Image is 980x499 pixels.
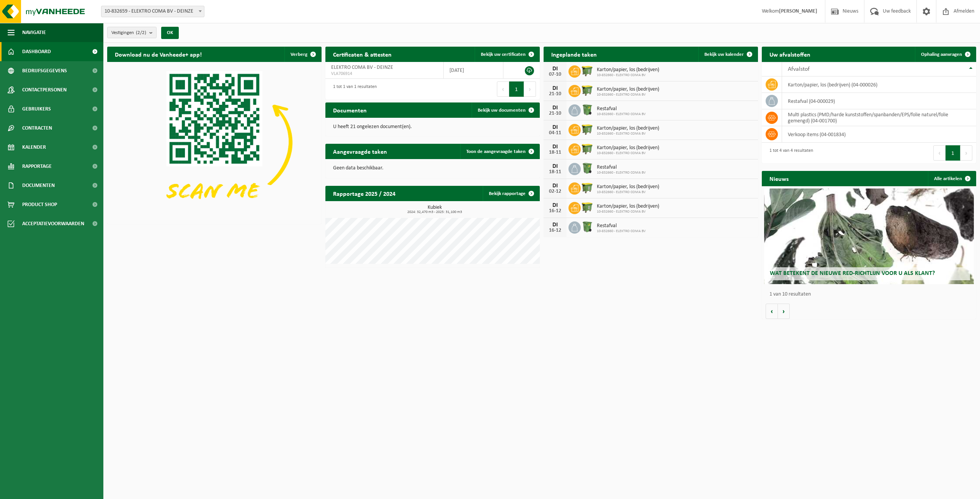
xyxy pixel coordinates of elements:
span: ELEKTRO COMA BV - DEINZE [331,65,393,70]
span: Karton/papier, los (bedrijven) [597,184,659,190]
span: Bekijk uw kalender [704,52,744,57]
div: 04-11 [547,130,563,136]
span: Ophaling aanvragen [921,52,962,57]
count: (2/2) [136,30,146,35]
h2: Nieuws [762,171,796,186]
div: 16-12 [547,208,563,214]
span: Karton/papier, los (bedrijven) [597,86,659,93]
span: Wat betekent de nieuwe RED-richtlijn voor u als klant? [770,270,935,276]
a: Bekijk rapportage [483,186,539,201]
span: 10-832660 - ELEKTRO COMA BV [597,171,646,175]
button: Previous [933,145,946,161]
td: multi plastics (PMD/harde kunststoffen/spanbanden/EPS/folie naturel/folie gemengd) (04-001700) [782,109,976,126]
span: Toon de aangevraagde taken [466,149,526,154]
td: verkoop items (04-001834) [782,126,976,143]
button: Vestigingen(2/2) [107,27,157,38]
p: 1 van 10 resultaten [769,292,972,297]
a: Toon de aangevraagde taken [460,144,539,159]
span: Restafval [597,223,646,229]
button: Vorige [766,304,778,319]
span: Afvalstof [788,66,810,72]
button: Previous [497,81,509,97]
div: DI [547,85,563,91]
span: 10-832660 - ELEKTRO COMA BV [597,210,659,214]
div: 07-10 [547,72,563,77]
h2: Ingeplande taken [544,47,604,62]
span: 10-832660 - ELEKTRO COMA BV [597,229,646,234]
img: WB-0370-HPE-GN-50 [581,162,594,175]
div: DI [547,222,563,228]
img: Download de VHEPlus App [107,62,322,223]
button: Next [960,145,972,161]
img: WB-0370-HPE-GN-50 [581,220,594,233]
span: Bedrijfsgegevens [22,61,67,80]
span: Restafval [597,106,646,112]
span: Vestigingen [111,27,146,39]
span: 10-832660 - ELEKTRO COMA BV [597,190,659,195]
div: 18-11 [547,169,563,175]
a: Ophaling aanvragen [915,47,975,62]
img: WB-1100-HPE-GN-50 [581,142,594,155]
a: Bekijk uw documenten [472,102,539,118]
span: Restafval [597,164,646,171]
span: 10-832660 - ELEKTRO COMA BV [597,112,646,117]
span: Navigatie [22,23,46,42]
span: Contactpersonen [22,80,67,99]
h2: Certificaten & attesten [325,47,399,62]
td: restafval (04-000029) [782,93,976,109]
td: karton/papier, los (bedrijven) (04-000026) [782,76,976,93]
h2: Download nu de Vanheede+ app! [107,47,209,62]
span: Karton/papier, los (bedrijven) [597,67,659,73]
span: 10-832660 - ELEKTRO COMA BV [597,73,659,78]
h2: Uw afvalstoffen [762,47,818,62]
div: 16-12 [547,228,563,233]
img: WB-1100-HPE-GN-50 [581,201,594,214]
div: 18-11 [547,150,563,155]
a: Wat betekent de nieuwe RED-richtlijn voor u als klant? [764,189,974,284]
span: 10-832660 - ELEKTRO COMA BV [597,132,659,136]
p: U heeft 21 ongelezen document(en). [333,124,532,130]
div: DI [547,202,563,208]
button: 1 [946,145,960,161]
span: Bekijk uw certificaten [481,52,526,57]
button: 1 [509,81,524,97]
img: WB-1100-HPE-GN-50 [581,181,594,194]
span: 10-832660 - ELEKTRO COMA BV [597,151,659,156]
img: WB-1100-HPE-GN-50 [581,84,594,97]
div: 02-12 [547,189,563,194]
span: 2024: 32,470 m3 - 2025: 31,100 m3 [329,210,540,214]
span: 10-832659 - ELEKTRO COMA BV - DEINZE [101,6,204,17]
span: Contracten [22,119,52,138]
td: [DATE] [444,62,503,79]
span: Karton/papier, los (bedrijven) [597,125,659,132]
button: Next [524,81,536,97]
button: Verberg [284,47,321,62]
a: Bekijk uw kalender [698,47,757,62]
strong: [PERSON_NAME] [779,8,817,14]
span: VLA706914 [331,71,438,77]
button: OK [161,27,179,39]
button: Volgende [778,304,790,319]
div: DI [547,105,563,111]
div: DI [547,144,563,150]
span: Kalender [22,138,46,157]
div: DI [547,163,563,169]
span: Gebruikers [22,99,51,119]
span: Rapportage [22,157,52,176]
h2: Documenten [325,102,374,117]
div: DI [547,66,563,72]
div: 21-10 [547,111,563,116]
div: DI [547,183,563,189]
span: Karton/papier, los (bedrijven) [597,145,659,151]
p: Geen data beschikbaar. [333,166,532,171]
span: Dashboard [22,42,51,61]
h2: Rapportage 2025 / 2024 [325,186,403,201]
span: 10-832660 - ELEKTRO COMA BV [597,93,659,97]
div: 1 tot 1 van 1 resultaten [329,81,377,98]
a: Bekijk uw certificaten [475,47,539,62]
span: Acceptatievoorwaarden [22,214,84,233]
h3: Kubiek [329,205,540,214]
span: Documenten [22,176,55,195]
span: Product Shop [22,195,57,214]
span: 10-832659 - ELEKTRO COMA BV - DEINZE [101,6,204,17]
